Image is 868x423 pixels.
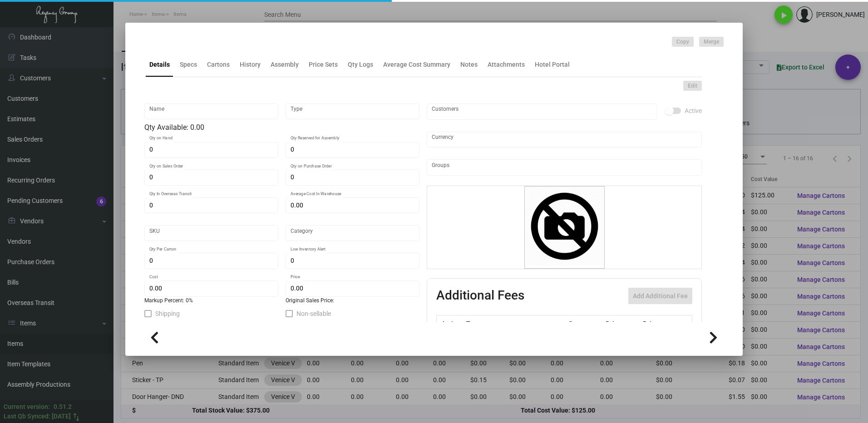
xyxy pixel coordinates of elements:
div: Specs [180,60,197,69]
span: Merge [704,38,719,46]
div: Assembly [271,60,299,69]
div: Cartons [207,60,230,69]
div: History [240,60,261,69]
span: Non-sellable [296,308,331,319]
div: Attachments [488,60,525,69]
div: Current version: [4,402,50,412]
span: Active [685,105,702,116]
div: 0.51.2 [54,402,72,412]
button: Add Additional Fee [628,288,692,304]
button: Edit [683,81,702,91]
input: Add new.. [432,108,653,115]
div: Qty Logs [348,60,373,69]
span: Shipping [155,308,180,319]
span: Add Additional Fee [633,292,688,300]
button: Merge [699,37,724,47]
button: Copy [672,37,694,47]
div: Qty Available: 0.00 [144,122,419,133]
div: Details [149,60,170,69]
div: Notes [460,60,478,69]
div: Price Sets [309,60,338,69]
h2: Additional Fees [436,288,524,304]
input: Add new.. [432,164,697,171]
th: Active [437,315,464,331]
th: Price [603,315,641,331]
div: Last Qb Synced: [DATE] [4,412,71,421]
div: Hotel Portal [535,60,570,69]
th: Price type [641,315,681,331]
div: Average Cost Summary [383,60,450,69]
th: Type [464,315,566,331]
th: Cost [566,315,603,331]
span: Copy [676,38,689,46]
span: Edit [688,82,697,90]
